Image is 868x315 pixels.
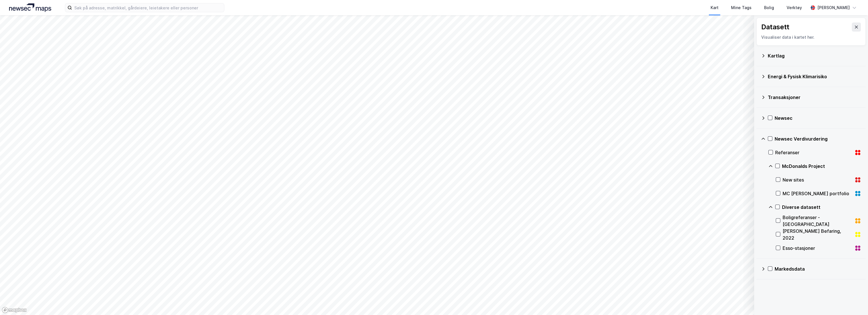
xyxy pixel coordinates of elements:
div: Referanser [775,149,852,156]
input: Søk på adresse, matrikkel, gårdeiere, leietakere eller personer [72,3,224,12]
div: Boligreferanser - [GEOGRAPHIC_DATA] [783,214,852,228]
div: Bolig [764,4,774,11]
div: New sites [783,176,852,183]
div: McDonalds Project [782,163,861,170]
div: Datasett [761,22,789,32]
div: Diverse datasett [782,204,861,211]
div: Kartlag [768,52,861,59]
div: Kart [711,4,719,11]
img: logo.a4113a55bc3d86da70a041830d287a7e.svg [9,3,51,12]
div: Mine Tags [731,4,752,11]
div: Esso-stasjoner [783,245,852,252]
div: Transaksjoner [768,94,861,101]
div: Energi & Fysisk Klimarisiko [768,73,861,80]
div: Kontrollprogram for chat [840,288,868,315]
div: Markedsdata [775,265,861,272]
div: Newsec [775,115,861,122]
div: Newsec Verdivurdering [775,135,861,142]
div: MC [PERSON_NAME] portfolio [783,190,852,197]
a: Mapbox homepage [2,307,27,313]
iframe: Chat Widget [840,288,868,315]
div: [PERSON_NAME] [817,4,850,11]
div: Verktøy [787,4,802,11]
div: [PERSON_NAME] Befaring, 2022 [783,228,852,241]
div: Visualiser data i kartet her. [761,34,861,41]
